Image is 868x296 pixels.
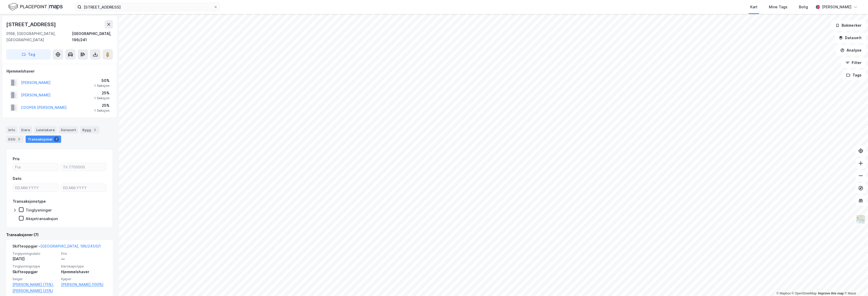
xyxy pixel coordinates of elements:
[26,136,61,143] div: Transaksjoner
[26,216,58,221] div: Aksjetransaksjon
[836,45,866,55] button: Analyse
[6,126,17,133] div: Info
[13,175,21,182] div: Dato
[12,251,58,256] span: Tinglysningsdato
[61,163,106,171] input: Til 7700000
[12,243,101,251] div: Skifteoppgjør -
[61,277,107,281] span: Kjøper
[92,127,97,132] div: 2
[61,251,107,256] span: Pris
[59,126,78,133] div: Datasett
[61,281,107,288] a: [PERSON_NAME] (100%)
[94,96,110,100] div: 1 Seksjon
[792,292,817,295] a: OpenStreetMap
[13,163,58,171] input: Fra
[799,4,808,10] div: Bolig
[61,264,107,269] span: Eierskapstype
[82,3,214,11] input: Søk på adresse, matrikkel, gårdeiere, leietakere eller personer
[72,31,113,43] div: [GEOGRAPHIC_DATA], 196/241
[54,137,59,142] div: 7
[94,77,110,84] div: 50%
[822,4,851,10] div: [PERSON_NAME]
[6,68,113,74] div: Hjemmelshaver
[13,156,20,162] div: Pris
[12,264,58,269] span: Tinglysningstype
[13,184,58,192] input: DD.MM.YYYY
[12,288,58,294] a: [PERSON_NAME] (25%)
[818,292,844,295] a: Improve this map
[12,269,58,275] div: Skifteoppgjør
[831,20,866,31] button: Bokmerker
[12,256,58,262] div: [DATE]
[94,90,110,96] div: 25%
[34,126,57,133] div: Leietakere
[834,33,866,43] button: Datasett
[19,126,32,133] div: Eiere
[842,271,868,296] iframe: Chat Widget
[61,184,106,192] input: DD.MM.YYYY
[16,137,21,142] div: 2
[750,4,757,10] div: Kart
[769,4,787,10] div: Mine Tags
[94,109,110,113] div: 1 Seksjon
[94,84,110,88] div: 1 Seksjon
[12,281,58,288] a: [PERSON_NAME] (75%),
[842,70,866,80] button: Tags
[26,208,52,213] div: Tinglysninger
[776,292,791,295] a: Mapbox
[8,2,63,11] img: logo.f888ab2527a4732fd821a326f86c7f29.svg
[6,31,72,43] div: 0198, [GEOGRAPHIC_DATA], [GEOGRAPHIC_DATA]
[94,102,110,109] div: 25%
[61,269,107,275] div: Hjemmelshaver
[856,214,866,224] img: Z
[40,244,101,248] a: [GEOGRAPHIC_DATA], 196/241/0/1
[6,49,51,60] button: Tag
[80,126,99,133] div: Bygg
[842,271,868,296] div: Kontrollprogram for chat
[6,20,57,29] div: [STREET_ADDRESS]
[13,198,46,205] div: Transaksjonstype
[6,232,113,238] div: Transaksjoner (7)
[12,277,58,281] span: Selger
[841,58,866,68] button: Filter
[6,136,24,143] div: ESG
[61,256,107,262] div: —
